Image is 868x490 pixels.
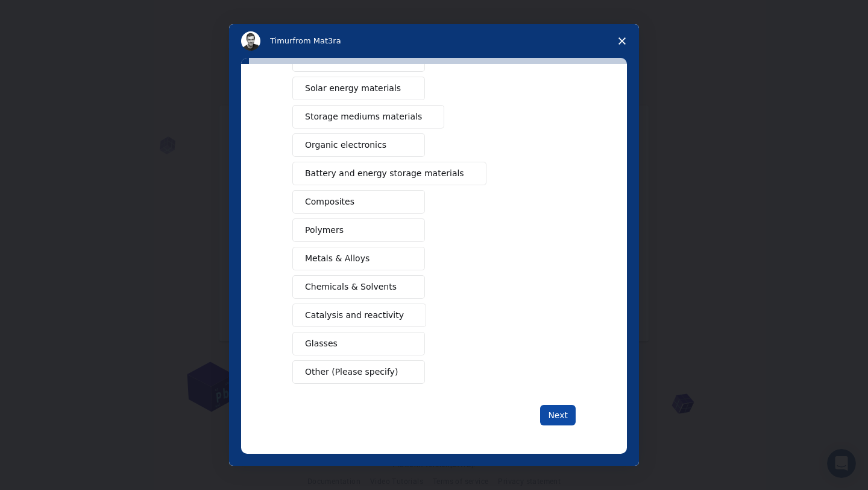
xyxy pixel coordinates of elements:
span: Other (Please specify) [305,366,398,378]
button: Organic electronics [292,133,425,157]
button: Chemicals & Solvents [292,275,425,299]
button: Catalysis and reactivity [292,304,426,327]
span: Close survey [605,24,639,58]
button: Next [540,405,576,425]
span: Composites [305,196,354,208]
button: Metals & Alloys [292,247,425,270]
span: Polymers [305,224,344,237]
img: Profile image for Timur [241,31,260,51]
span: Storage mediums materials [305,110,422,123]
span: Soporte [25,8,68,19]
span: Metals & Alloys [305,252,370,265]
span: Timur [270,36,292,45]
button: Solar energy materials [292,77,425,100]
span: Organic electronics [305,139,386,151]
button: Other (Please specify) [292,360,425,384]
span: Catalysis and reactivity [305,309,404,322]
span: Solar energy materials [305,82,401,95]
span: Chemicals & Solvents [305,281,397,293]
span: Glasses [305,337,338,350]
span: Battery and energy storage materials [305,167,464,180]
button: Battery and energy storage materials [292,162,486,185]
button: Composites [292,190,425,214]
button: Polymers [292,218,425,242]
button: Storage mediums materials [292,105,444,129]
button: Glasses [292,332,425,355]
span: from Mat3ra [292,36,341,45]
